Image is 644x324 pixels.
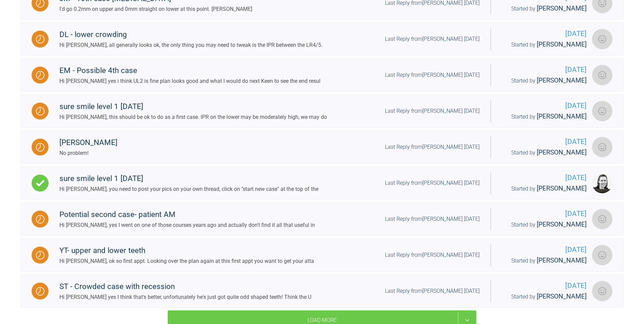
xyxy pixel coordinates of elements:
[59,185,318,194] div: Hi [PERSON_NAME], you need to post your pics on your own thread, click on "start new case" at the...
[385,107,480,115] div: Last Reply from [PERSON_NAME] [DATE]
[502,111,587,122] div: Started by
[20,130,624,164] a: Waiting[PERSON_NAME]No problem!Last Reply from[PERSON_NAME] [DATE][DATE]Started by [PERSON_NAME]A...
[537,220,587,228] span: [PERSON_NAME]
[592,65,612,85] img: Cathryn Sherlock
[502,172,587,183] span: [DATE]
[592,173,612,193] img: Kelly Toft
[502,100,587,111] span: [DATE]
[59,293,311,302] div: Hi [PERSON_NAME] yes I think that's better, unfortunately he's just got quite odd shaped teeth! T...
[59,221,315,230] div: Hi [PERSON_NAME], yes I went on one of those courses years ago and actually don't find it all tha...
[537,184,587,192] span: [PERSON_NAME]
[592,137,612,157] img: Angus MacNeil
[592,209,612,229] img: Chris Pritchard
[502,291,587,302] div: Started by
[36,35,44,43] img: Waiting
[537,40,587,48] span: [PERSON_NAME]
[36,179,44,187] img: Complete
[385,287,480,295] div: Last Reply from [PERSON_NAME] [DATE]
[59,257,314,266] div: Hi [PERSON_NAME], ok so first appt. Looking over the plan again at this first appt you want to ge...
[59,29,323,41] div: DL - lower crowding
[537,112,587,120] span: [PERSON_NAME]
[502,183,587,194] div: Started by
[59,113,327,122] div: Hi [PERSON_NAME], this should be ok to do as a first case. IPR on the lower may be moderately hig...
[502,208,587,219] span: [DATE]
[592,29,612,49] img: Cathryn Sherlock
[20,94,624,128] a: Waitingsure smile level 1 [DATE]Hi [PERSON_NAME], this should be ok to do as a first case. IPR on...
[502,64,587,75] span: [DATE]
[502,28,587,39] span: [DATE]
[385,71,480,79] div: Last Reply from [PERSON_NAME] [DATE]
[537,292,587,300] span: [PERSON_NAME]
[502,255,587,266] div: Started by
[59,77,320,86] div: Hi [PERSON_NAME] yes i think UL2 is fine plan looks good and what I would do next Keen to see the...
[36,143,44,151] img: Waiting
[59,41,323,50] div: Hi [PERSON_NAME], all generally looks ok, the only thing you may need to tweak is the IPR between...
[385,251,480,259] div: Last Reply from [PERSON_NAME] [DATE]
[59,149,117,158] div: No problem!
[502,75,587,86] div: Started by
[20,274,624,308] a: WaitingST - Crowded case with recessionHi [PERSON_NAME] yes I think that's better, unfortunately ...
[537,76,587,84] span: [PERSON_NAME]
[537,4,587,12] span: [PERSON_NAME]
[36,71,44,79] img: Waiting
[502,244,587,255] span: [DATE]
[592,101,612,121] img: Amna Sajad
[537,148,587,156] span: [PERSON_NAME]
[502,219,587,230] div: Started by
[537,256,587,264] span: [PERSON_NAME]
[59,65,320,77] div: EM - Possible 4th case
[59,173,318,185] div: sure smile level 1 [DATE]
[592,245,612,265] img: Emma Khushal
[59,137,117,149] div: [PERSON_NAME]
[502,3,587,14] div: Started by
[502,280,587,291] span: [DATE]
[592,281,612,301] img: Cathryn Sherlock
[20,202,624,236] a: WaitingPotential second case- patient AMHi [PERSON_NAME], yes I went on one of those courses year...
[385,35,480,43] div: Last Reply from [PERSON_NAME] [DATE]
[20,58,624,92] a: WaitingEM - Possible 4th caseHi [PERSON_NAME] yes i think UL2 is fine plan looks good and what I ...
[59,281,311,293] div: ST - Crowded case with recession
[20,238,624,272] a: WaitingYT- upper and lower teethHi [PERSON_NAME], ok so first appt. Looking over the plan again a...
[20,22,624,56] a: WaitingDL - lower crowdingHi [PERSON_NAME], all generally looks ok, the only thing you may need t...
[502,147,587,158] div: Started by
[36,251,44,259] img: Waiting
[36,215,44,223] img: Waiting
[385,179,480,187] div: Last Reply from [PERSON_NAME] [DATE]
[502,136,587,147] span: [DATE]
[20,166,624,200] a: Completesure smile level 1 [DATE]Hi [PERSON_NAME], you need to post your pics on your own thread,...
[36,287,44,295] img: Waiting
[59,209,315,221] div: Potential second case- patient AM
[502,39,587,50] div: Started by
[59,5,252,14] div: I'd go 0.2mm on upper and 0mm straight on lower at this point. [PERSON_NAME]
[385,215,480,223] div: Last Reply from [PERSON_NAME] [DATE]
[59,245,314,257] div: YT- upper and lower teeth
[36,107,44,115] img: Waiting
[59,101,327,113] div: sure smile level 1 [DATE]
[385,143,480,151] div: Last Reply from [PERSON_NAME] [DATE]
